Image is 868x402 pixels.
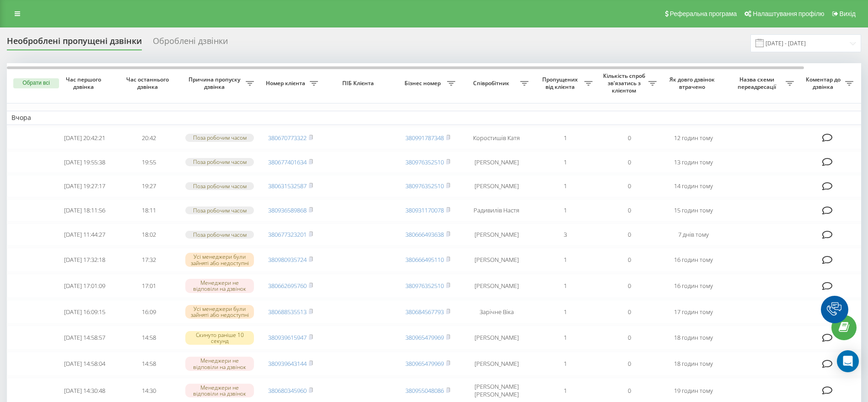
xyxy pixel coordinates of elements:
[53,199,117,222] td: [DATE] 18:11:56
[153,36,228,50] div: Оброблені дзвінки
[533,127,597,149] td: 1
[405,386,444,395] a: 380955048086
[460,274,533,298] td: [PERSON_NAME]
[268,158,307,166] a: 380677401634
[60,76,109,90] span: Час першого дзвінка
[268,282,307,290] a: 380662695760
[268,333,307,342] a: 380939615947
[533,199,597,222] td: 1
[405,333,444,342] a: 380965479969
[597,199,661,222] td: 0
[753,10,824,17] span: Налаштування профілю
[597,127,661,149] td: 0
[53,223,117,246] td: [DATE] 11:44:27
[117,326,181,350] td: 14:58
[117,199,181,222] td: 18:11
[460,127,533,149] td: Коростишів Катя
[185,331,254,345] div: Скинуто раніше 10 секунд
[117,248,181,272] td: 17:32
[185,279,254,293] div: Менеджери не відповіли на дзвінок
[268,230,307,239] a: 380677323201
[597,151,661,174] td: 0
[268,255,307,264] a: 380980935724
[661,223,725,246] td: 7 днів тому
[405,230,444,239] a: 380666493638
[268,206,307,214] a: 380936589868
[661,199,725,222] td: 15 годин тому
[460,352,533,376] td: [PERSON_NAME]
[117,274,181,298] td: 17:01
[597,223,661,246] td: 0
[185,357,254,370] div: Менеджери не відповіли на дзвінок
[268,134,307,142] a: 380670773322
[405,282,444,290] a: 380976352510
[405,158,444,166] a: 380976352510
[464,80,520,87] span: Співробітник
[268,182,307,190] a: 380631532587
[661,127,725,149] td: 12 годин тому
[661,352,725,376] td: 18 годин тому
[730,76,786,90] span: Назва схеми переадресації
[117,223,181,246] td: 18:02
[185,76,246,90] span: Причина пропуску дзвінка
[405,134,444,142] a: 380991787348
[602,72,648,94] span: Кількість спроб зв'язатись з клієнтом
[661,248,725,272] td: 16 годин тому
[803,76,845,90] span: Коментар до дзвінка
[263,80,310,87] span: Номер клієнта
[533,175,597,197] td: 1
[597,248,661,272] td: 0
[185,158,254,166] div: Поза робочим часом
[53,352,117,376] td: [DATE] 14:58:04
[53,248,117,272] td: [DATE] 17:32:18
[533,223,597,246] td: 3
[53,175,117,197] td: [DATE] 19:27:17
[460,300,533,324] td: Зарічне Віка
[405,308,444,316] a: 380684567793
[661,175,725,197] td: 14 годин тому
[268,308,307,316] a: 380688535513
[268,386,307,395] a: 380680345960
[124,76,173,90] span: Час останнього дзвінка
[405,182,444,190] a: 380976352510
[185,182,254,190] div: Поза робочим часом
[670,10,737,17] span: Реферальна програма
[7,36,142,50] div: Необроблені пропущені дзвінки
[405,206,444,214] a: 380931170078
[185,384,254,397] div: Менеджери не відповіли на дзвінок
[661,274,725,298] td: 16 годин тому
[117,300,181,324] td: 16:09
[185,231,254,239] div: Поза робочим часом
[53,274,117,298] td: [DATE] 17:01:09
[405,359,444,368] a: 380965479969
[53,127,117,149] td: [DATE] 20:42:21
[268,359,307,368] a: 380939643144
[330,80,388,87] span: ПІБ Клієнта
[53,151,117,174] td: [DATE] 19:55:38
[460,326,533,350] td: [PERSON_NAME]
[533,248,597,272] td: 1
[460,151,533,174] td: [PERSON_NAME]
[405,255,444,264] a: 380666495110
[669,76,718,90] span: Як довго дзвінок втрачено
[53,300,117,324] td: [DATE] 16:09:15
[460,223,533,246] td: [PERSON_NAME]
[460,248,533,272] td: [PERSON_NAME]
[533,151,597,174] td: 1
[185,253,254,266] div: Усі менеджери були зайняті або недоступні
[597,326,661,350] td: 0
[533,300,597,324] td: 1
[533,326,597,350] td: 1
[460,175,533,197] td: [PERSON_NAME]
[840,10,856,17] span: Вихід
[117,127,181,149] td: 20:42
[533,352,597,376] td: 1
[185,134,254,141] div: Поза робочим часом
[53,326,117,350] td: [DATE] 14:58:57
[597,175,661,197] td: 0
[185,305,254,319] div: Усі менеджери були зайняті або недоступні
[538,76,584,90] span: Пропущених від клієнта
[117,352,181,376] td: 14:58
[661,326,725,350] td: 18 годин тому
[13,78,59,88] button: Обрати всі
